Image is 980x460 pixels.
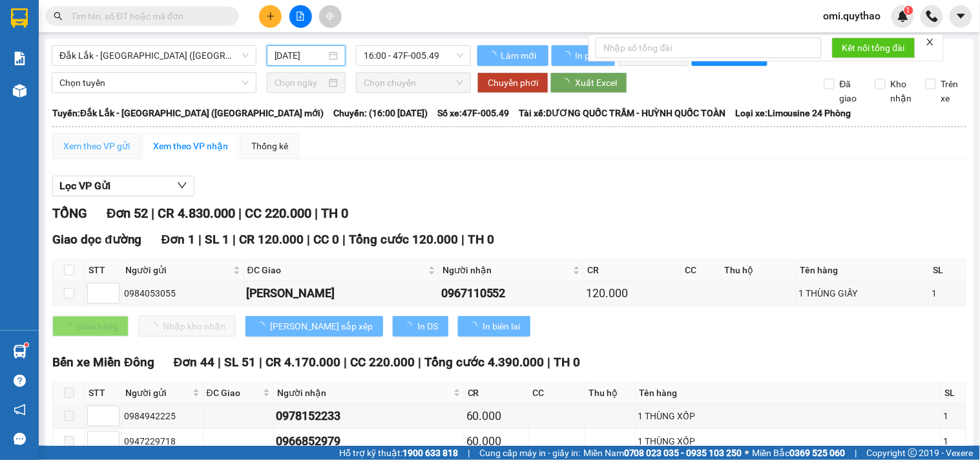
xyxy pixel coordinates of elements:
button: Chuyển phơi [477,72,548,93]
span: In biên lai [483,319,520,333]
button: plus [259,5,282,28]
span: Loại xe: Limousine 24 Phòng [735,106,851,120]
span: plus [266,12,275,21]
span: caret-down [955,10,967,22]
span: CR 4.830.000 [158,205,235,221]
div: 0984053055 [124,286,242,300]
button: Giao hàng [52,316,129,337]
span: 1 [906,6,911,15]
span: | [461,232,464,247]
input: Chọn ngày [275,76,327,90]
div: 1 THÙNG XỐP [638,434,939,448]
span: copyright [908,448,917,457]
div: 0967110552 [110,26,258,45]
div: 1 THÙNG XỐP [638,409,939,423]
th: Tên hàng [797,260,930,281]
span: Đắk Lắk - Sài Gòn (BXMĐ mới) [59,46,249,65]
button: aim [319,5,342,28]
img: phone-icon [926,10,938,22]
th: CC [682,260,721,281]
div: [PERSON_NAME] [246,284,437,302]
span: Chọn chuyến [364,73,463,92]
button: file-add [289,5,312,28]
button: caret-down [950,5,972,28]
sup: 1 [904,6,913,15]
span: Đơn 52 [107,205,148,221]
span: TH 0 [554,355,580,370]
div: DỌC ĐƯỜNG [110,11,258,26]
span: Làm mới [501,48,538,63]
input: 13/09/2025 [275,48,327,63]
span: Đơn 1 [162,232,196,247]
span: loading [562,51,573,60]
div: 1 [944,434,964,448]
span: | [307,232,310,247]
button: Lọc VP Gửi [52,176,194,196]
button: Làm mới [477,45,548,66]
span: Gửi: [11,12,31,26]
span: | [198,232,202,247]
span: Miền Nam [583,446,742,460]
span: In phơi [575,48,605,63]
button: In DS [393,316,448,337]
span: loading [561,78,575,87]
span: | [855,446,857,460]
span: CR : [10,90,30,104]
th: CC [530,382,586,404]
span: loading [403,322,417,331]
span: ĐC Giao [247,263,426,277]
span: Chuyến: (16:00 [DATE]) [333,106,428,120]
button: Xuất Excel [550,72,627,93]
div: 0947229718 [124,434,201,448]
span: notification [14,404,26,416]
img: solution-icon [13,52,26,65]
span: Chọn tuyến [59,73,249,92]
strong: 1900 633 818 [402,448,458,458]
span: Người gửi [125,263,231,277]
strong: 0369 525 060 [790,448,846,458]
div: Văn Phòng Buôn Ma Thuột [11,11,101,57]
span: DĐ: [110,45,129,58]
img: icon-new-feature [897,10,909,22]
span: | [418,355,421,370]
span: | [259,355,262,370]
span: file-add [296,12,305,21]
span: ĐC Giao [207,386,260,400]
span: close [926,37,935,47]
span: | [315,205,318,221]
span: TỔNG [52,205,87,221]
img: logo-vxr [11,8,28,28]
th: SL [930,260,966,281]
span: Miền Bắc [753,446,846,460]
span: Xuất Excel [575,76,617,90]
span: down [177,180,187,191]
span: CC 220.000 [245,205,311,221]
span: Lọc VP Gửi [59,178,110,194]
span: Số xe: 47F-005.49 [437,106,509,120]
span: CR 120.000 [239,232,304,247]
span: loading [488,51,499,60]
th: Thu hộ [585,382,636,404]
input: Nhập số tổng đài [596,37,822,58]
input: Tìm tên, số ĐT hoặc mã đơn [71,9,224,23]
b: Tuyến: Đắk Lắk - [GEOGRAPHIC_DATA] ([GEOGRAPHIC_DATA] mới) [52,108,324,118]
div: 0967110552 [441,284,581,302]
span: 16:00 - 47F-005.49 [364,46,463,65]
th: STT [85,260,122,281]
span: message [14,433,26,445]
span: Kho nhận [886,77,917,105]
th: Thu hộ [721,260,797,281]
div: 1 [944,409,964,423]
span: loading [256,322,270,331]
span: Trên xe [936,77,967,105]
div: 0966852979 [276,432,462,450]
div: 1 THÙNG GIẤY [799,286,928,300]
th: CR [584,260,682,281]
span: | [344,355,347,370]
div: 120.000 [10,89,103,105]
span: ⚪️ [745,450,749,455]
span: Tổng cước 4.390.000 [424,355,544,370]
span: TH 0 [321,205,348,221]
span: | [233,232,236,247]
span: CC 220.000 [350,355,415,370]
